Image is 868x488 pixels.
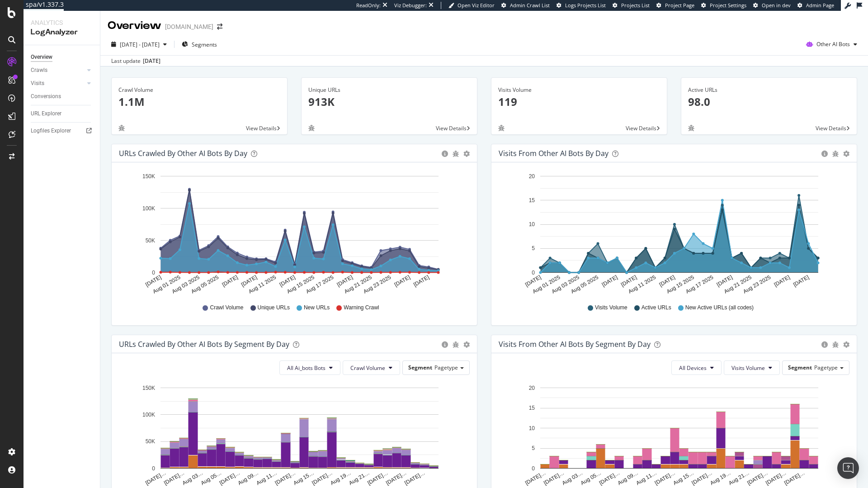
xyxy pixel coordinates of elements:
[108,18,161,33] div: Overview
[118,125,125,131] div: bug
[498,86,660,94] div: Visits Volume
[814,364,838,371] span: Pagetype
[529,221,535,227] text: 10
[529,425,535,431] text: 10
[344,304,379,312] span: Warning Crawl
[658,274,676,288] text: [DATE]
[343,274,373,295] text: Aug 21 2025
[792,274,810,288] text: [DATE]
[217,24,222,30] div: arrow-right-arrow-left
[816,124,846,132] span: View Details
[453,151,459,157] div: bug
[788,364,812,371] span: Segment
[246,124,277,132] span: View Details
[837,457,859,479] div: Open Intercom Messenger
[108,37,170,52] button: [DATE] - [DATE]
[710,2,746,9] span: Project Settings
[684,274,714,295] text: Aug 17 2025
[393,274,411,288] text: [DATE]
[510,2,550,9] span: Admin Crawl List
[806,2,834,9] span: Admin Page
[31,92,94,101] a: Conversions
[701,2,746,9] a: Project Settings
[671,360,722,375] button: All Devices
[165,22,213,31] div: [DOMAIN_NAME]
[532,270,535,276] text: 0
[498,94,660,109] p: 119
[453,341,459,348] div: bug
[742,274,772,295] text: Aug 23 2025
[716,274,734,288] text: [DATE]
[532,274,561,295] text: Aug 01 2025
[442,151,448,157] div: circle-info
[498,125,505,131] div: bug
[190,274,220,295] text: Aug 05 2025
[688,94,850,109] p: 98.0
[279,360,340,375] button: All Ai_bots Bots
[448,2,495,9] a: Open Viz Editor
[146,237,155,244] text: 50K
[143,57,160,65] div: [DATE]
[802,37,861,52] button: Other AI Bots
[613,2,650,9] a: Projects List
[442,341,448,348] div: circle-info
[31,126,71,136] div: Logfiles Explorer
[816,40,850,48] span: Other AI Bots
[308,86,470,94] div: Unique URLs
[723,274,753,295] text: Aug 21 2025
[356,2,381,9] div: ReadOnly:
[601,274,619,288] text: [DATE]
[142,412,155,418] text: 100K
[308,94,470,109] p: 913K
[31,18,93,27] div: Analytics
[595,304,627,312] span: Visits Volume
[408,364,432,371] span: Segment
[412,274,430,288] text: [DATE]
[152,465,155,472] text: 0
[551,274,580,295] text: Aug 03 2025
[192,41,217,48] span: Segments
[394,2,427,9] div: Viz Debugger:
[620,274,638,288] text: [DATE]
[31,52,52,62] div: Overview
[343,360,400,375] button: Crawl Volume
[627,274,657,295] text: Aug 11 2025
[532,445,535,451] text: 5
[688,125,694,131] div: bug
[31,126,94,136] a: Logfiles Explorer
[287,364,325,372] span: All Ai_bots Bots
[499,170,846,295] div: A chart.
[463,341,470,348] div: gear
[258,304,290,312] span: Unique URLs
[144,274,162,288] text: [DATE]
[529,197,535,204] text: 15
[656,2,694,9] a: Project Page
[529,385,535,391] text: 20
[434,364,458,371] span: Pagetype
[436,124,467,132] span: View Details
[142,205,155,212] text: 100K
[247,274,277,295] text: Aug 11 2025
[152,270,155,276] text: 0
[119,170,467,295] svg: A chart.
[146,439,155,445] text: 50K
[679,364,707,372] span: All Devices
[111,57,160,65] div: Last update
[565,2,606,9] span: Logs Projects List
[171,274,201,295] text: Aug 03 2025
[336,274,354,288] text: [DATE]
[308,125,315,131] div: bug
[499,382,846,487] svg: A chart.
[570,274,599,295] text: Aug 05 2025
[362,274,392,295] text: Aug 23 2025
[773,274,791,288] text: [DATE]
[240,274,258,288] text: [DATE]
[31,109,94,118] a: URL Explorer
[119,382,467,487] div: A chart.
[119,149,247,158] div: URLs Crawled by Other AI Bots by day
[626,124,656,132] span: View Details
[210,304,243,312] span: Crawl Volume
[529,405,535,411] text: 15
[642,304,671,312] span: Active URLs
